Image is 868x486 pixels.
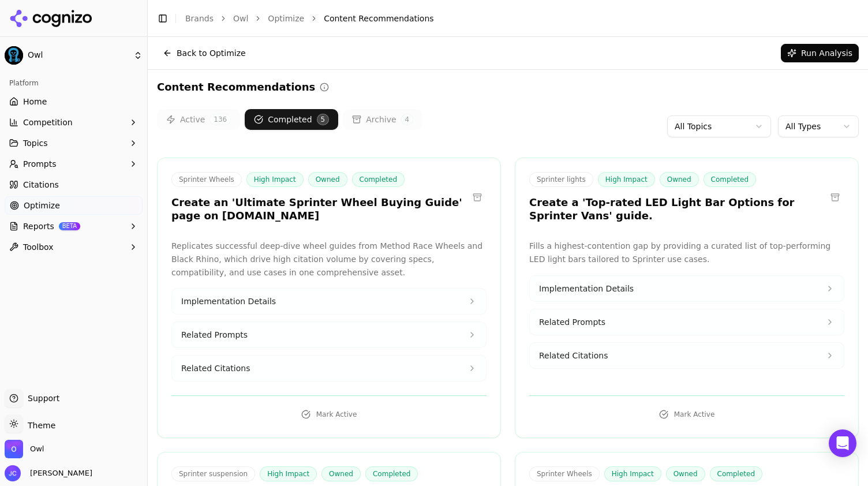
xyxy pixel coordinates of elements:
[5,134,143,152] button: Topics
[5,196,143,215] a: Optimize
[23,137,48,149] span: Topics
[59,222,80,230] span: BETA
[23,421,55,430] span: Theme
[181,362,250,374] span: Related Citations
[365,466,418,481] span: Completed
[157,109,240,130] button: Active136
[209,114,231,125] span: 136
[5,113,143,132] button: Competition
[781,44,859,62] button: Run Analysis
[5,440,44,458] button: Open organization switcher
[317,114,330,125] span: 5
[171,466,255,481] span: Sprinter suspension
[529,196,826,222] h3: Create a 'Top-rated LED Light Bar Options for Sprinter Vans' guide.
[30,444,44,454] span: Owl
[321,466,361,481] span: Owned
[5,175,143,194] a: Citations
[530,276,844,301] button: Implementation Details
[233,13,248,24] a: Owl
[23,179,59,190] span: Citations
[24,200,60,211] span: Optimize
[829,429,856,457] div: Open Intercom Messenger
[5,465,92,481] button: Open user button
[172,289,486,314] button: Implementation Details
[23,392,59,404] span: Support
[171,196,468,222] h3: Create an 'Ultimate Sprinter Wheel Buying Guide' page on [DOMAIN_NAME]
[28,50,129,61] span: Owl
[172,322,486,347] button: Related Prompts
[23,158,57,170] span: Prompts
[539,316,605,328] span: Related Prompts
[529,172,593,187] span: Sprinter lights
[324,13,433,24] span: Content Recommendations
[260,466,317,481] span: High Impact
[5,217,143,235] button: ReportsBETA
[529,405,844,424] button: Mark Active
[5,46,23,65] img: Owl
[5,155,143,173] button: Prompts
[181,296,276,307] span: Implementation Details
[5,74,143,92] div: Platform
[343,109,422,130] button: Archive4
[268,13,304,24] a: Optimize
[23,96,47,107] span: Home
[710,466,762,481] span: Completed
[246,172,304,187] span: High Impact
[23,117,73,128] span: Competition
[171,172,242,187] span: Sprinter Wheels
[171,240,487,279] p: Replicates successful deep-dive wheel guides from Method Race Wheels and Black Rhino, which drive...
[5,92,143,111] a: Home
[172,356,486,381] button: Related Citations
[157,44,252,62] button: Back to Optimize
[530,343,844,368] button: Related Citations
[826,188,844,207] button: Archive recommendation
[468,188,487,207] button: Archive recommendation
[529,466,600,481] span: Sprinter Wheels
[308,172,347,187] span: Owned
[185,14,214,23] a: Brands
[5,465,21,481] img: Jeff Clemishaw
[666,466,705,481] span: Owned
[529,240,844,266] p: Fills a highest-contention gap by providing a curated list of top-performing LED light bars tailo...
[401,114,414,125] span: 4
[185,13,836,24] nav: breadcrumb
[5,238,143,256] button: Toolbox
[171,405,487,424] button: Mark Active
[530,309,844,335] button: Related Prompts
[604,466,661,481] span: High Impact
[23,220,54,232] span: Reports
[5,440,23,458] img: Owl
[23,241,54,253] span: Toolbox
[157,79,315,95] h2: Content Recommendations
[539,283,634,294] span: Implementation Details
[25,468,92,478] span: [PERSON_NAME]
[704,172,756,187] span: Completed
[181,329,248,341] span: Related Prompts
[539,350,608,361] span: Related Citations
[352,172,405,187] span: Completed
[660,172,699,187] span: Owned
[598,172,655,187] span: High Impact
[245,109,338,130] button: Completed5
